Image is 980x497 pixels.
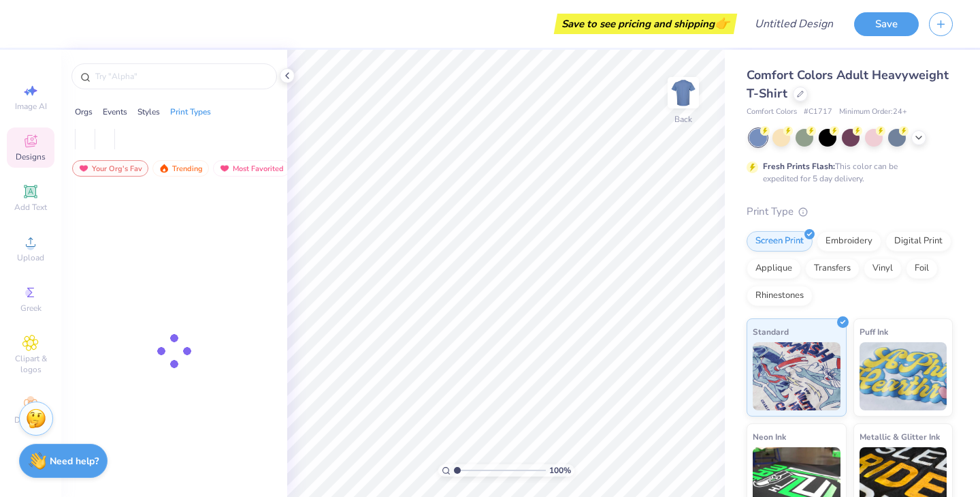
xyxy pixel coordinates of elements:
[75,106,93,118] div: Orgs
[94,70,268,83] input: Try "Alpha"
[72,160,148,177] div: Your Org's Fav
[7,353,54,375] span: Clipart & logos
[860,342,947,410] img: Puff Ink
[744,10,844,37] input: Untitled Design
[170,106,211,118] div: Print Types
[817,231,881,252] div: Embroidery
[860,430,940,444] span: Metallic & Glitter Ink
[747,204,953,220] div: Print Type
[557,14,734,34] div: Save to see pricing and shipping
[747,106,797,118] span: Comfort Colors
[549,464,571,477] span: 100 %
[159,164,169,173] img: trending.gif
[854,12,919,36] button: Save
[864,258,902,279] div: Vinyl
[674,113,692,125] div: Back
[137,106,160,118] div: Styles
[753,342,840,410] img: Standard
[753,325,789,339] span: Standard
[152,160,209,177] div: Trending
[103,106,127,118] div: Events
[213,160,290,177] div: Most Favorited
[805,258,860,279] div: Transfers
[16,151,46,162] span: Designs
[763,160,930,185] div: This color can be expedited for 5 day delivery.
[839,106,907,118] span: Minimum Order: 24 +
[15,101,47,112] span: Image AI
[14,202,47,213] span: Add Text
[885,231,951,252] div: Digital Print
[747,67,949,102] span: Comfort Colors Adult Heavyweight T-Shirt
[747,231,813,252] div: Screen Print
[20,303,42,314] span: Greek
[78,164,89,173] img: most_fav.gif
[670,79,697,106] img: Back
[747,286,813,306] div: Rhinestones
[804,106,832,118] span: # C1717
[753,430,786,444] span: Neon Ink
[715,15,730,31] span: 👉
[747,258,801,279] div: Applique
[860,325,888,339] span: Puff Ink
[906,258,938,279] div: Foil
[763,161,835,172] strong: Fresh Prints Flash:
[219,164,230,173] img: most_fav.gif
[17,252,44,263] span: Upload
[50,455,99,468] strong: Need help?
[14,415,47,425] span: Decorate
